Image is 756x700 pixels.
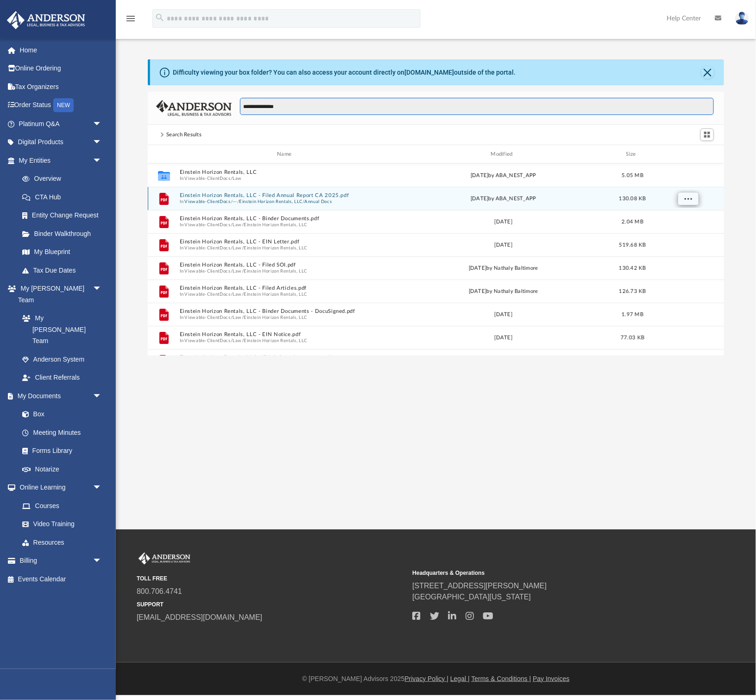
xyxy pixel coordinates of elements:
a: My Entitiesarrow_drop_down [6,151,116,170]
div: [DATE] by Nathaly Baltimore [397,287,610,296]
button: Law [233,245,242,251]
a: Terms & Conditions | [472,675,531,682]
span: 126.73 KB [619,289,646,294]
span: 5.05 MB [622,173,643,178]
span: In [180,198,393,204]
div: [DATE] by ABA_NEST_APP [397,195,610,203]
span: / [231,222,233,228]
img: Anderson Advisors Platinum Portal [4,11,88,29]
span: In [180,268,393,274]
div: Size [614,150,651,159]
button: Viewable-ClientDocs [184,291,230,297]
button: Close [701,66,714,79]
a: Forms Library [13,442,107,460]
i: search [155,13,165,23]
span: arrow_drop_down [93,552,111,571]
div: Difficulty viewing your box folder? You can also access your account directly on outside of the p... [173,68,516,77]
a: Overview [13,170,116,188]
div: grid [148,164,724,356]
button: Viewable-ClientDocs [184,337,230,344]
span: / [242,337,244,344]
button: Law [233,314,242,320]
button: Einstein Horizon Rentals, LLC - EIN Notice.pdf [180,331,393,337]
span: / [242,291,244,297]
button: Law [233,222,242,228]
a: Order StatusNEW [6,96,116,115]
input: Search files and folders [240,98,714,115]
button: Einstein Horizon Rentals, LLC [244,291,307,297]
a: Notarize [13,460,111,478]
button: Law [233,175,242,181]
div: [DATE] by ABA_NEST_APP [397,172,610,180]
button: Viewable-ClientDocs [184,314,230,320]
button: Einstein Horizon Rentals, LLC [244,222,307,228]
div: id [152,150,175,159]
button: Einstein Horizon Rentals, LLC - IRS C-Corp Acceptance.pdf [180,355,393,361]
button: Einstein Horizon Rentals, LLC [244,245,307,251]
a: My [PERSON_NAME] Teamarrow_drop_down [6,280,111,309]
a: Tax Due Dates [13,261,116,280]
span: arrow_drop_down [93,478,111,497]
span: arrow_drop_down [93,280,111,299]
a: [EMAIL_ADDRESS][DOMAIN_NAME] [137,613,262,621]
span: arrow_drop_down [93,115,111,134]
a: CTA Hub [13,188,116,206]
button: Annual Docs [304,198,332,204]
a: Events Calendar [6,570,116,588]
a: Box [13,405,107,424]
a: Client Referrals [13,369,111,387]
button: Viewable-ClientDocs [184,245,230,251]
div: Name [179,150,393,159]
span: arrow_drop_down [93,133,111,152]
button: Einstein Horizon Rentals, LLC [180,169,393,175]
a: Tax Organizers [6,77,116,96]
div: Search Results [166,131,202,139]
a: Platinum Q&Aarrow_drop_down [6,115,116,133]
a: 800.706.4741 [137,587,182,595]
span: / [231,268,233,274]
img: User Pic [735,12,749,25]
span: In [180,222,393,228]
a: Video Training [13,515,107,534]
div: [DATE] [397,334,610,342]
button: Einstein Horizon Rentals, LLC - Filed Annual Report CA 2025.pdf [180,192,393,198]
span: / [231,175,233,181]
a: Digital Productsarrow_drop_down [6,133,116,152]
button: Viewable-ClientDocs [184,198,230,204]
button: Einstein Horizon Rentals, LLC - Binder Documents.pdf [180,216,393,222]
a: Home [6,41,116,59]
span: 2.04 MB [622,219,643,224]
a: My Documentsarrow_drop_down [6,387,111,405]
span: / [242,245,244,251]
a: [STREET_ADDRESS][PERSON_NAME] [412,582,547,590]
span: / [231,245,233,251]
span: In [180,337,393,344]
span: 77.03 KB [621,335,644,340]
button: Einstein Horizon Rentals, LLC [239,198,302,204]
button: Viewable-ClientDocs [184,222,230,228]
button: Einstein Horizon Rentals, LLC - Filed SOI.pdf [180,262,393,268]
a: Anderson System [13,350,111,369]
span: / [231,314,233,320]
div: Modified [397,150,610,159]
span: / [231,337,233,344]
div: [DATE] [397,241,610,249]
div: NEW [53,98,74,112]
span: / [237,198,239,204]
button: Einstein Horizon Rentals, LLC [244,268,307,274]
a: My Blueprint [13,243,111,261]
small: TOLL FREE [137,574,406,583]
button: Switch to Grid View [700,128,714,141]
i: menu [125,13,136,24]
span: arrow_drop_down [93,387,111,406]
button: Einstein Horizon Rentals, LLC - Filed Articles.pdf [180,285,393,291]
span: / [242,268,244,274]
div: [DATE] by Nathaly Baltimore [397,264,610,273]
div: id [655,150,720,159]
span: arrow_drop_down [93,151,111,170]
button: Law [233,291,242,297]
span: / [242,314,244,320]
a: Legal | [450,675,470,682]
